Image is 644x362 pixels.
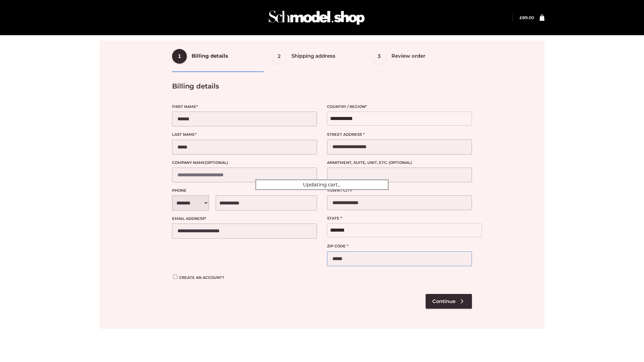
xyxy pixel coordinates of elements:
a: £89.00 [520,15,534,20]
bdi: 89.00 [520,15,534,20]
div: Updating cart... [255,179,389,190]
img: Schmodel Admin 964 [266,4,367,31]
span: £ [520,15,522,20]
